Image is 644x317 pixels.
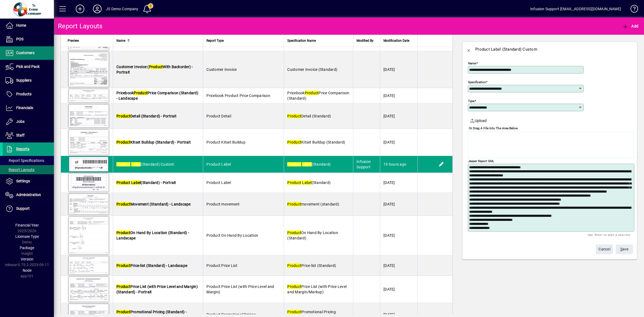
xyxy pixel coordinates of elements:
td: [DATE] [380,51,417,88]
span: Staff [16,133,25,137]
em: Label [131,162,141,166]
span: S [620,247,622,251]
span: Pick and Pack [16,64,40,69]
em: Product [287,263,301,268]
a: Settings [3,175,54,188]
span: Financials [16,106,33,110]
span: Cancel [598,245,610,254]
span: Kitset Buildup (Standard) - Portrait [116,140,191,144]
span: Home [16,23,26,27]
em: Product [287,231,301,235]
a: Report Layouts [3,165,54,174]
span: POS [16,37,23,41]
a: Jobs [3,115,54,128]
em: Product [287,114,301,118]
td: [DATE] [380,103,417,129]
span: Customer Invoice [206,67,237,72]
span: Specification Name [287,38,316,44]
em: Product [116,180,130,185]
span: Package [20,246,34,250]
span: Report Layouts [5,168,34,172]
span: Product Price List (with Price Level and Margin) [206,284,274,294]
span: Product Detail [206,114,231,118]
span: Price List (with Price Level and Margin) (Standard) - Portrait [116,284,198,294]
button: Upload [468,116,489,126]
span: Node [23,268,32,273]
td: [DATE] [380,193,417,216]
span: Movement (Standard) - Landscape [116,202,191,206]
span: Product Price List [206,263,237,268]
span: Report Specifications [5,158,44,163]
span: Name [116,38,125,44]
span: Products [16,92,32,96]
em: Product [134,91,148,95]
a: Administration [3,188,54,202]
span: Suppliers [16,78,32,82]
a: POS [3,33,54,46]
mat-label: Name [468,61,476,65]
span: Product On Hand By Location [206,233,258,238]
em: Label [131,180,141,185]
span: Financial Year [15,223,39,227]
a: Customers [3,46,54,60]
span: Add [622,24,638,28]
button: Profile [89,4,106,14]
a: Pick and Pack [3,60,54,74]
span: Administration [16,193,41,197]
span: (Standard) [287,162,331,166]
mat-label: Specification [468,80,486,84]
span: Price-list (Standard) - Landscape [116,263,187,268]
button: Cancel [596,245,613,254]
button: Add [621,21,640,31]
span: Infusion Support [356,159,371,169]
span: Modified By [356,38,373,44]
em: Product [287,180,301,185]
em: Product [116,310,130,314]
div: Infusion Support [EMAIL_ADDRESS][DOMAIN_NAME] [530,5,621,13]
span: (Standard) - Portrait [116,180,176,185]
span: Jobs [16,119,25,124]
td: [DATE] [380,129,417,156]
span: On Hand By Location (Standard) - Landscape [116,231,189,240]
span: Pricebook Price Comparison (Standard) [287,91,349,100]
em: Product [287,284,301,289]
td: [DATE] [380,216,417,255]
em: Product [116,284,130,289]
span: Product Label [206,180,231,185]
span: Product Label [206,162,231,166]
em: Product [116,140,130,144]
a: Knowledge Base [626,1,637,19]
span: Price-list (Standard) [287,263,336,268]
em: Product [287,310,301,314]
span: Customer Invoice ( With Backorder) - Portrait [116,65,193,74]
span: Detail (Standard) [287,114,331,118]
em: Product [116,231,130,235]
span: Report Type [206,38,224,44]
span: Upload [470,118,487,124]
span: Customer Invoice (Standard) [287,67,337,72]
a: Report Specifications [3,156,54,165]
td: [DATE] [380,255,417,276]
a: Financials [3,101,54,115]
a: Home [3,19,54,32]
span: Product Kitset Buildup [206,140,245,144]
div: JS Demo Company [106,5,139,13]
span: Modification Date [383,38,409,44]
div: Report Type [206,38,281,44]
em: Label [302,180,311,185]
span: Preview [68,38,79,44]
span: Detail (Standard) - Portrait [116,114,176,118]
span: Version [21,257,33,261]
span: On Hand By Location (Standard) [287,231,338,240]
div: Modification Date [383,38,414,44]
span: Price List (with Price Level and Margin/Markup) [287,284,347,294]
span: Pricebook Product Price Comparison [206,93,270,98]
span: movement (standard) [287,202,339,206]
button: Save [616,245,633,254]
em: Product [116,202,130,206]
button: Back [462,43,475,56]
span: Pricebook Price Comparison (Standard) - Landscape [116,91,198,100]
em: Product [287,140,301,144]
div: Name [116,38,200,44]
em: Product [305,91,319,95]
